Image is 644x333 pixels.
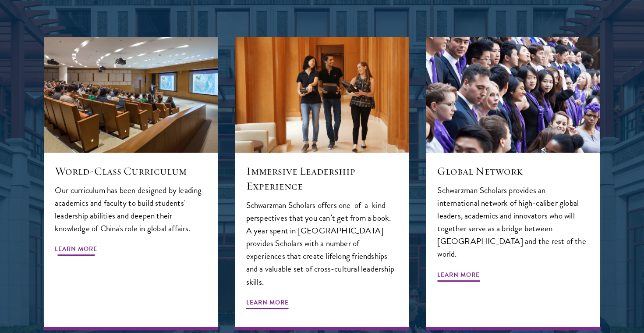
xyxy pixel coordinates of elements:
a: Global Network Schwarzman Scholars provides an international network of high-caliber global leade... [426,37,600,330]
span: Learn More [55,243,97,257]
a: Immersive Leadership Experience Schwarzman Scholars offers one-of-a-kind perspectives that you ca... [235,37,409,330]
h5: World-Class Curriculum [55,164,207,179]
a: World-Class Curriculum Our curriculum has been designed by leading academics and faculty to build... [44,37,218,330]
h5: Immersive Leadership Experience [246,164,398,193]
span: Learn More [246,297,289,311]
h5: Global Network [437,164,589,179]
p: Schwarzman Scholars offers one-of-a-kind perspectives that you can’t get from a book. A year spen... [246,199,398,288]
p: Our curriculum has been designed by leading academics and faculty to build students' leadership a... [55,184,207,235]
span: Learn More [437,269,480,283]
p: Schwarzman Scholars provides an international network of high-caliber global leaders, academics a... [437,184,589,260]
